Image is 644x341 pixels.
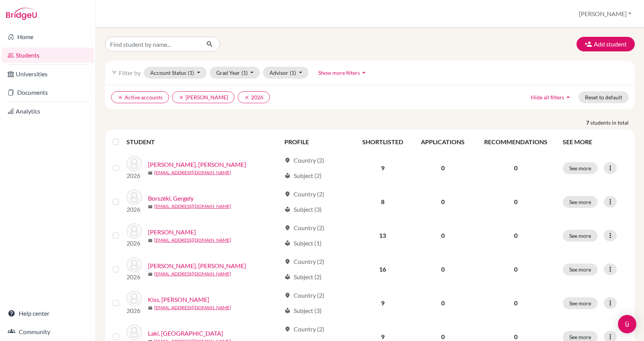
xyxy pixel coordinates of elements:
[118,95,123,100] i: clear
[353,133,412,151] th: SHORTLISTED
[127,272,142,282] p: 2026
[154,304,231,311] a: [EMAIL_ADDRESS][DOMAIN_NAME]
[284,306,322,315] div: Subject (3)
[242,69,248,76] span: (1)
[563,162,598,174] button: See more
[284,240,291,246] span: local_library
[312,67,374,79] button: Show more filtersarrow_drop_up
[590,119,635,127] span: students in total
[524,91,578,103] button: Hide all filtersarrow_drop_up
[284,173,291,179] span: local_library
[2,29,94,44] a: Home
[290,69,296,76] span: (1)
[2,306,94,321] a: Help center
[284,156,324,165] div: Country (2)
[154,237,231,244] a: [EMAIL_ADDRESS][DOMAIN_NAME]
[412,185,474,219] td: 0
[353,185,412,219] td: 8
[284,292,291,298] span: location_on
[127,257,142,272] img: Georgiu, Árisz
[148,194,194,203] a: Borszéki, Gergely
[148,227,196,237] a: [PERSON_NAME]
[284,325,324,334] div: Country (2)
[412,286,474,320] td: 0
[478,298,554,308] p: 0
[531,94,564,100] span: Hide all filters
[127,189,142,205] img: Borszéki, Gergely
[284,157,291,163] span: location_on
[353,286,412,320] td: 9
[148,272,153,277] span: mail
[111,91,169,103] button: clearActive accounts
[172,91,235,103] button: clear[PERSON_NAME]
[478,163,554,173] p: 0
[127,291,142,306] img: Kiss, Abel
[575,7,635,21] button: [PERSON_NAME]
[564,93,572,101] i: arrow_drop_up
[244,95,250,100] i: clear
[558,133,632,151] th: SEE MORE
[127,171,142,180] p: 2026
[478,265,554,274] p: 0
[119,69,141,76] span: Filter by
[148,329,223,338] a: Laki, [GEOGRAPHIC_DATA]
[148,171,153,175] span: mail
[353,252,412,286] td: 16
[618,315,636,333] div: Open Intercom Messenger
[353,219,412,252] td: 13
[105,37,200,51] input: Find student by name...
[210,67,260,79] button: Grad Year(1)
[284,291,324,300] div: Country (2)
[578,91,629,103] button: Reset to default
[2,324,94,339] a: Community
[127,156,142,171] img: Bartók, Márton
[280,133,353,151] th: PROFILE
[412,133,474,151] th: APPLICATIONS
[127,325,142,340] img: Laki, Lilla
[412,252,474,286] td: 0
[238,91,270,103] button: clear2026
[144,67,207,79] button: Account Status(1)
[577,37,635,51] button: Add student
[284,189,324,199] div: Country (2)
[284,259,291,265] span: location_on
[2,66,94,82] a: Universities
[563,297,598,309] button: See more
[412,151,474,185] td: 0
[148,204,153,209] span: mail
[148,160,246,169] a: [PERSON_NAME], [PERSON_NAME]
[563,196,598,208] button: See more
[284,308,291,314] span: local_library
[188,69,194,76] span: (1)
[478,231,554,240] p: 0
[284,225,291,231] span: location_on
[586,119,590,127] strong: 7
[284,223,324,232] div: Country (2)
[563,264,598,275] button: See more
[2,85,94,100] a: Documents
[360,69,368,76] i: arrow_drop_up
[284,326,291,332] span: location_on
[2,104,94,119] a: Analytics
[284,257,324,266] div: Country (2)
[127,239,142,248] p: 2026
[127,133,280,151] th: STUDENT
[563,230,598,242] button: See more
[127,205,142,214] p: 2026
[353,151,412,185] td: 9
[111,69,117,76] i: filter_list
[148,295,209,304] a: Kiss, [PERSON_NAME]
[154,169,231,176] a: [EMAIL_ADDRESS][DOMAIN_NAME]
[284,171,322,180] div: Subject (2)
[6,8,37,20] img: Bridge-U
[127,223,142,239] img: Csaplár, György
[284,206,291,213] span: local_library
[148,238,153,243] span: mail
[179,95,184,100] i: clear
[2,48,94,63] a: Students
[478,197,554,206] p: 0
[263,67,309,79] button: Advisor(1)
[412,219,474,252] td: 0
[284,274,291,280] span: local_library
[474,133,558,151] th: RECOMMENDATIONS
